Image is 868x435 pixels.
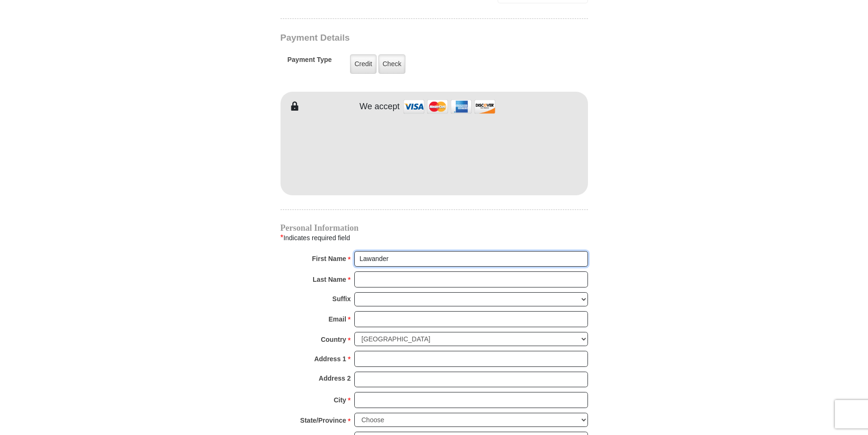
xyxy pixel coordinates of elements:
[321,333,346,346] strong: Country
[333,393,346,407] strong: City
[333,292,351,305] strong: Suffix
[281,232,588,244] div: Indicates required field
[300,414,346,427] strong: State/Province
[319,372,351,385] strong: Address 2
[350,54,376,74] label: Credit
[359,102,400,112] h4: We accept
[281,33,522,43] h3: Payment Details
[313,273,346,286] strong: Last Name
[402,96,497,117] img: credit cards accepted
[329,313,346,326] strong: Email
[281,224,588,232] h4: Personal Information
[288,56,332,69] h5: Payment Type
[378,54,406,74] label: Check
[312,252,346,265] strong: First Name
[281,112,588,192] iframe: To enrich screen reader interactions, please activate Accessibility in Grammarly extension settings
[314,352,346,365] strong: Address 1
